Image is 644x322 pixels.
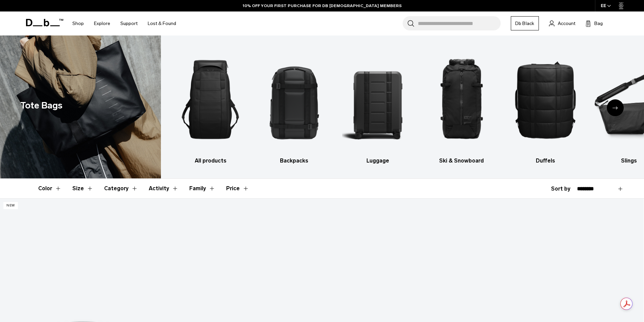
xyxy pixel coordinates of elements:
[607,99,624,116] div: Next slide
[243,3,402,9] a: 10% OFF YOUR FIRST PURCHASE FOR DB [DEMOGRAPHIC_DATA] MEMBERS
[511,16,539,30] a: Db Black
[426,46,498,165] li: 4 / 10
[174,157,246,165] h3: All products
[586,19,603,27] button: Bag
[104,179,138,198] button: Toggle Filter
[509,46,581,165] a: Db Duffels
[189,179,215,198] button: Toggle Filter
[509,46,581,153] img: Db
[258,157,330,165] h3: Backpacks
[558,20,575,27] span: Account
[426,157,498,165] h3: Ski & Snowboard
[426,46,498,165] a: Db Ski & Snowboard
[120,11,138,35] a: Support
[226,179,249,198] button: Toggle Price
[72,11,84,35] a: Shop
[258,46,330,165] li: 2 / 10
[149,179,178,198] button: Toggle Filter
[258,46,330,153] img: Db
[342,46,414,165] a: Db Luggage
[258,46,330,165] a: Db Backpacks
[38,179,62,198] button: Toggle Filter
[342,157,414,165] h3: Luggage
[72,179,93,198] button: Toggle Filter
[594,20,603,27] span: Bag
[509,157,581,165] h3: Duffels
[342,46,414,153] img: Db
[174,46,246,165] li: 1 / 10
[94,11,110,35] a: Explore
[174,46,246,165] a: Db All products
[509,46,581,165] li: 5 / 10
[426,46,498,153] img: Db
[342,46,414,165] li: 3 / 10
[174,46,246,153] img: Db
[3,202,18,209] p: New
[148,11,176,35] a: Lost & Found
[549,19,575,27] a: Account
[67,11,181,35] nav: Main Navigation
[20,99,63,113] h1: Tote Bags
